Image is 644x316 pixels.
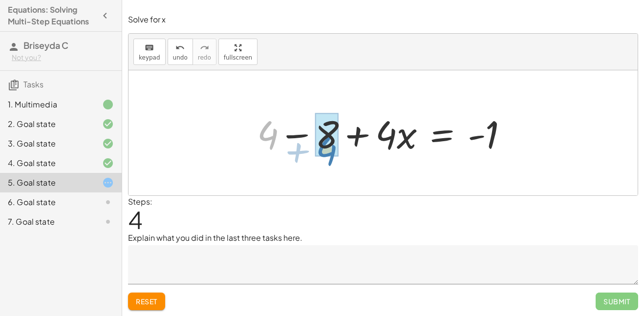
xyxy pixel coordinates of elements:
p: Explain what you did in the last three tasks here. [128,232,638,244]
i: keyboard [145,42,154,54]
i: Task started. [102,177,114,189]
i: redo [200,42,209,54]
i: Task not started. [102,196,114,208]
button: keyboardkeypad [133,39,166,65]
button: redoredo [193,39,216,65]
button: Reset [128,293,165,310]
span: 4 [128,205,143,234]
div: 3. Goal state [8,138,86,149]
div: 7. Goal state [8,216,86,228]
div: 5. Goal state [8,177,86,189]
div: 6. Goal state [8,196,86,208]
div: 2. Goal state [8,118,86,130]
i: Task finished and correct. [102,118,114,130]
i: Task not started. [102,216,114,228]
i: Task finished and correct. [102,138,114,149]
span: Tasks [23,79,43,89]
h4: Equations: Solving Multi-Step Equations [8,4,96,27]
span: fullscreen [224,54,252,61]
span: undo [173,54,188,61]
div: 4. Goal state [8,157,86,169]
i: undo [175,42,185,54]
div: Not you? [12,53,114,63]
p: Solve for x [128,14,638,25]
i: Task finished. [102,99,114,110]
label: Steps: [128,196,152,207]
span: keypad [139,54,160,61]
div: 1. Multimedia [8,99,86,110]
span: Reset [136,297,157,306]
button: undoundo [168,39,193,65]
i: Task finished and correct. [102,157,114,169]
button: fullscreen [218,39,258,65]
span: Briseyda C [23,40,68,51]
span: redo [198,54,211,61]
